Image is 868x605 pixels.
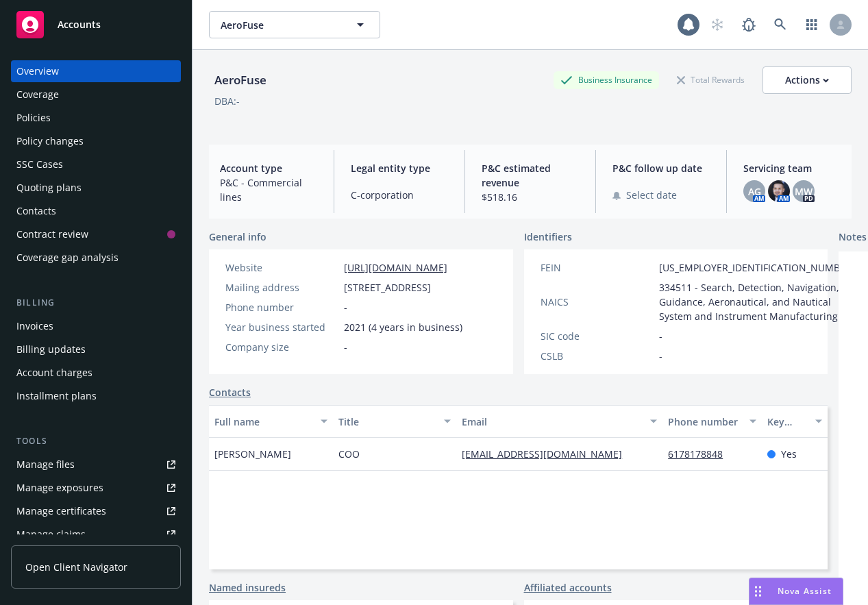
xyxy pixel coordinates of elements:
[220,161,317,175] span: Account type
[541,260,654,275] div: FEIN
[16,362,92,384] div: Account charges
[11,500,181,522] a: Manage certificates
[338,447,360,461] span: COO
[214,447,291,461] span: [PERSON_NAME]
[748,184,761,199] span: AG
[344,340,347,354] span: -
[16,84,59,106] div: Coverage
[482,190,579,204] span: $518.16
[659,260,855,275] span: [US_EMPLOYER_IDENTIFICATION_NUMBER]
[839,230,867,246] span: Notes
[16,153,63,175] div: SSC Cases
[524,580,612,595] a: Affiliated accounts
[209,71,272,89] div: AeroFuse
[668,415,741,429] div: Phone number
[225,260,338,275] div: Website
[333,405,457,438] button: Title
[16,315,53,337] div: Invoices
[762,405,828,438] button: Key contact
[659,349,662,363] span: -
[456,405,662,438] button: Email
[16,107,51,129] div: Policies
[16,385,97,407] div: Installment plans
[16,454,75,476] div: Manage files
[11,153,181,175] a: SSC Cases
[781,447,797,461] span: Yes
[225,300,338,314] div: Phone number
[209,385,251,399] a: Contacts
[16,500,106,522] div: Manage certificates
[11,477,181,499] a: Manage exposures
[16,200,56,222] div: Contacts
[704,11,731,38] a: Start snowing
[795,184,813,199] span: MW
[11,434,181,448] div: Tools
[462,447,633,460] a: [EMAIL_ADDRESS][DOMAIN_NAME]
[11,177,181,199] a: Quoting plans
[11,130,181,152] a: Policy changes
[220,175,317,204] span: P&C - Commercial lines
[11,223,181,245] a: Contract review
[209,580,286,595] a: Named insureds
[16,523,86,545] div: Manage claims
[462,415,642,429] div: Email
[668,447,734,460] a: 6178178848
[16,247,119,269] div: Coverage gap analysis
[735,11,762,38] a: Report a Bug
[16,477,103,499] div: Manage exposures
[541,349,654,363] div: CSLB
[11,315,181,337] a: Invoices
[659,280,855,323] span: 334511 - Search, Detection, Navigation, Guidance, Aeronautical, and Nautical System and Instrumen...
[798,11,826,38] a: Switch app
[225,320,338,334] div: Year business started
[338,415,436,429] div: Title
[16,338,86,360] div: Billing updates
[482,161,579,190] span: P&C estimated revenue
[225,340,338,354] div: Company size
[16,177,82,199] div: Quoting plans
[11,84,181,106] a: Coverage
[11,107,181,129] a: Policies
[11,362,181,384] a: Account charges
[214,415,312,429] div: Full name
[225,280,338,295] div: Mailing address
[554,71,659,88] div: Business Insurance
[351,161,448,175] span: Legal entity type
[662,405,761,438] button: Phone number
[209,11,380,38] button: AeroFuse
[16,223,88,245] div: Contract review
[11,200,181,222] a: Contacts
[778,585,832,597] span: Nova Assist
[214,94,240,108] div: DBA: -
[11,523,181,545] a: Manage claims
[767,415,807,429] div: Key contact
[767,11,794,38] a: Search
[11,296,181,310] div: Billing
[11,338,181,360] a: Billing updates
[25,560,127,574] span: Open Client Navigator
[762,66,852,94] button: Actions
[785,67,829,93] div: Actions
[11,385,181,407] a: Installment plans
[16,60,59,82] div: Overview
[749,578,843,605] button: Nova Assist
[344,261,447,274] a: [URL][DOMAIN_NAME]
[612,161,710,175] span: P&C follow up date
[670,71,752,88] div: Total Rewards
[16,130,84,152] div: Policy changes
[209,405,333,438] button: Full name
[11,60,181,82] a: Overview
[351,188,448,202] span: C-corporation
[524,230,572,244] span: Identifiers
[743,161,841,175] span: Servicing team
[541,295,654,309] div: NAICS
[221,18,339,32] span: AeroFuse
[749,578,767,604] div: Drag to move
[344,300,347,314] span: -
[344,280,431,295] span: [STREET_ADDRESS]
[11,247,181,269] a: Coverage gap analysis
[58,19,101,30] span: Accounts
[11,5,181,44] a: Accounts
[344,320,462,334] span: 2021 (4 years in business)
